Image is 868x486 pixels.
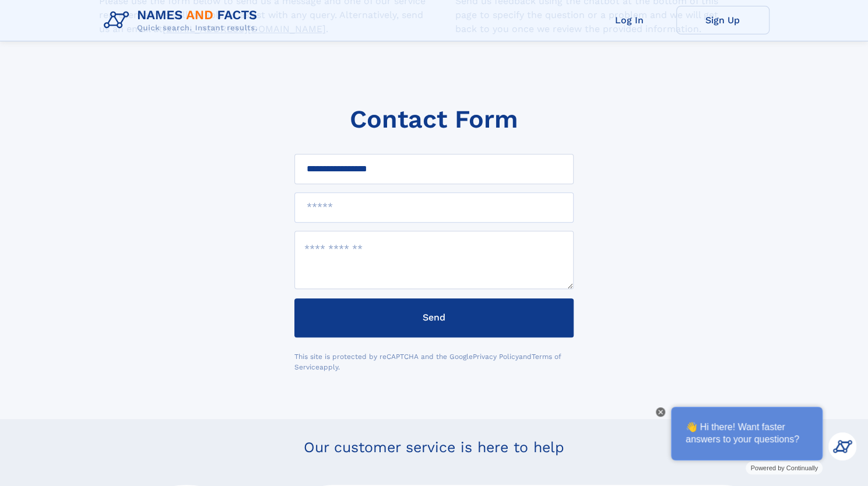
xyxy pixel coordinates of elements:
[676,6,769,34] a: Sign Up
[99,419,769,476] p: Our customer service is here to help
[828,432,856,460] img: Kevin
[350,105,518,133] h1: Contact Form
[583,6,676,34] a: Log In
[294,298,574,337] button: Send
[750,464,818,471] span: Powered by Continually
[473,353,519,361] a: Privacy Policy
[294,351,574,372] div: This site is protected by reCAPTCHA and the Google and apply.
[746,462,823,474] a: Powered by Continually
[99,5,267,36] img: Logo Names and Facts
[671,407,823,460] div: 👋 Hi there! Want faster answers to your questions?
[294,353,561,371] a: Terms of Service
[658,410,663,414] img: Close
